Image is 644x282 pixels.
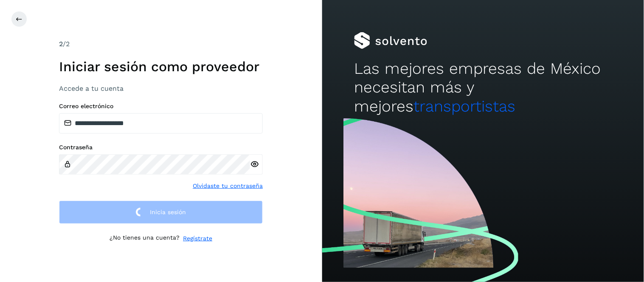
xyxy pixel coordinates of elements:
[150,209,186,215] span: Inicia sesión
[59,84,263,92] h3: Accede a tu cuenta
[59,103,263,110] label: Correo electrónico
[59,39,263,49] div: /2
[183,234,212,243] a: Regístrate
[59,144,263,151] label: Contraseña
[59,59,263,75] h1: Iniciar sesión como proveedor
[59,40,63,48] span: 2
[59,201,263,224] button: Inicia sesión
[354,59,612,116] h2: Las mejores empresas de México necesitan más y mejores
[110,234,180,243] p: ¿No tienes una cuenta?
[413,97,515,115] span: transportistas
[193,181,263,190] a: Olvidaste tu contraseña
